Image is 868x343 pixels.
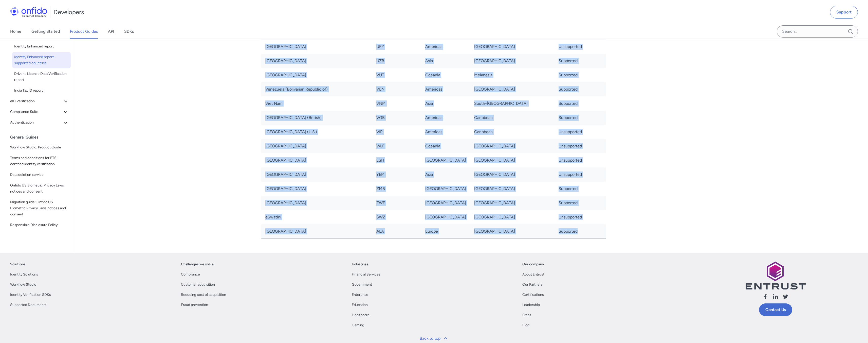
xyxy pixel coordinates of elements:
a: Migration guide: Onfido US Biometric Privacy Laws notices and consent [8,197,71,219]
a: Our company [522,261,544,267]
td: Europe [421,224,470,239]
a: Identity Verification SDKs [10,292,51,298]
td: [GEOGRAPHIC_DATA] [470,54,555,68]
td: VNM [372,96,421,111]
a: Solutions [10,261,26,267]
a: Follow us facebook [762,294,768,301]
button: eID Verification [8,96,71,106]
td: UZB [372,54,421,68]
a: Contact Us [759,303,792,316]
td: South-[GEOGRAPHIC_DATA] [470,96,555,111]
td: Unsupported [555,210,606,224]
td: [GEOGRAPHIC_DATA] [421,153,470,167]
a: Onfido US Biometric Privacy Laws notices and consent [8,180,71,197]
a: Our Partners [522,282,543,288]
td: YEM [372,167,421,182]
td: [GEOGRAPHIC_DATA] [470,196,555,210]
td: Melanesia [470,68,555,82]
td: [GEOGRAPHIC_DATA] [470,82,555,96]
td: [GEOGRAPHIC_DATA] [470,182,555,196]
td: Asia [421,96,470,111]
td: Oceania [421,68,470,82]
a: Workflow Studio: Product Guide [8,142,71,152]
a: Gaming [352,322,364,328]
td: Caribbean [470,111,555,125]
td: VIR [372,125,421,139]
td: Caribbean [470,125,555,139]
a: Home [10,24,21,39]
a: Industries [352,261,368,267]
td: [GEOGRAPHIC_DATA] [470,167,555,182]
a: Identity Enhanced report - supported countries [12,52,71,68]
td: URY [372,40,421,54]
td: [GEOGRAPHIC_DATA] [261,40,372,54]
td: [GEOGRAPHIC_DATA] [261,153,372,167]
td: Unsupported [555,125,606,139]
td: Supported [555,68,606,82]
td: Unsupported [555,139,606,153]
img: Onfido Logo [10,7,47,17]
a: About Entrust [522,271,544,278]
td: WLF [372,139,421,153]
a: Follow us X (Twitter) [783,294,789,301]
span: Workflow Studio: Product Guide [10,144,69,150]
td: [GEOGRAPHIC_DATA] [261,68,372,82]
td: [GEOGRAPHIC_DATA] [261,196,372,210]
span: Compliance Suite [10,109,63,115]
td: Supported [555,54,606,68]
span: Authentication [10,119,63,126]
td: [GEOGRAPHIC_DATA] (British) [261,111,372,125]
td: VEN [372,82,421,96]
a: Government [352,282,372,288]
td: Supported [555,224,606,239]
td: [GEOGRAPHIC_DATA] [470,139,555,153]
a: Education [352,302,368,308]
a: Driver's License Data Verification report [12,69,71,85]
span: Identity Enhanced report [14,43,69,49]
td: [GEOGRAPHIC_DATA] [470,224,555,239]
a: Product Guides [70,24,98,39]
td: Viet Nam [261,96,372,111]
td: Americas [421,111,470,125]
a: API [108,24,114,39]
button: Authentication [8,117,71,128]
a: Reducing cost of acquisition [181,292,226,298]
a: Support [830,6,858,19]
a: Press [522,312,531,318]
svg: Follow us X (Twitter) [783,294,789,300]
td: Asia [421,167,470,182]
td: Supported [555,196,606,210]
a: Blog [522,322,529,328]
td: [GEOGRAPHIC_DATA] [261,224,372,239]
span: Driver's License Data Verification report [14,71,69,83]
td: Americas [421,40,470,54]
span: Migration guide: Onfido US Biometric Privacy Laws notices and consent [10,199,69,217]
td: Unsupported [555,40,606,54]
td: [GEOGRAPHIC_DATA] [421,210,470,224]
td: Americas [421,82,470,96]
a: Follow us linkedin [772,294,779,301]
td: SWZ [372,210,421,224]
a: India Tax ID report [12,85,71,96]
td: [GEOGRAPHIC_DATA] [261,54,372,68]
span: Onfido US Biometric Privacy Laws notices and consent [10,182,69,195]
td: Asia [421,54,470,68]
td: ZWE [372,196,421,210]
td: Americas [421,125,470,139]
a: Identity Solutions [10,271,38,278]
td: Supported [555,82,606,96]
td: eSwatini [261,210,372,224]
td: Supported [555,111,606,125]
a: Healthcare [352,312,370,318]
a: Workflow Studio [10,282,36,288]
td: Oceania [421,139,470,153]
td: Supported [555,96,606,111]
td: VGB [372,111,421,125]
a: Supported Documents [10,302,47,308]
svg: Follow us linkedin [772,294,779,300]
div: General Guides [10,132,73,142]
td: Unsupported [555,153,606,167]
a: Financial Services [352,271,380,278]
a: Responsible Disclosure Policy [8,220,71,230]
span: Terms and conditions for ETSI certified identity verification [10,155,69,167]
